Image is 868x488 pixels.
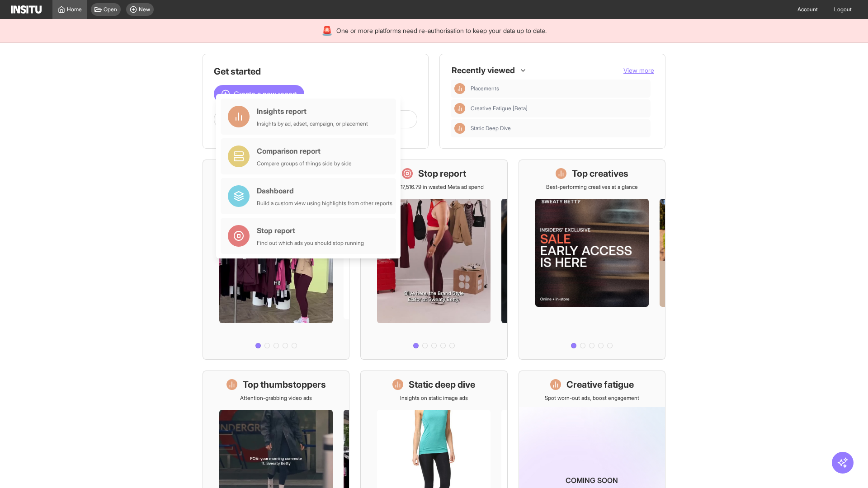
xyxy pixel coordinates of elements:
div: Dashboard [257,185,392,196]
div: Compare groups of things side by side [257,160,352,167]
h1: Top creatives [572,167,628,180]
span: Placements [471,85,647,92]
span: Open [104,6,117,13]
p: Save £17,516.79 in wasted Meta ad spend [384,183,484,191]
h1: Top thumbstoppers [243,378,326,391]
div: Insights report [257,106,368,117]
div: Stop report [257,225,364,236]
div: Insights [454,123,465,134]
span: View more [623,66,654,74]
div: 🚨 [321,24,333,37]
h1: Stop report [418,167,466,180]
span: Create a new report [234,89,297,99]
h1: Get started [214,65,417,78]
div: Build a custom view using highlights from other reports [257,200,392,207]
div: Comparison report [257,145,352,156]
p: Attention-grabbing video ads [240,394,312,402]
a: Top creativesBest-performing creatives at a glance [519,160,665,360]
button: Create a new report [214,85,304,103]
div: Insights [454,83,465,94]
p: Best-performing creatives at a glance [546,183,638,191]
span: New [139,6,150,13]
a: Stop reportSave £17,516.79 in wasted Meta ad spend [360,160,507,360]
div: Find out which ads you should stop running [257,239,364,247]
div: Insights by ad, adset, campaign, or placement [257,120,368,127]
p: Insights on static image ads [400,394,468,402]
div: Insights [454,103,465,114]
span: Creative Fatigue [Beta] [471,105,647,112]
span: Static Deep Dive [471,125,647,132]
a: What's live nowSee all active ads instantly [203,160,349,360]
h1: Static deep dive [409,378,475,391]
span: One or more platforms need re-authorisation to keep your data up to date. [336,26,547,35]
span: Home [67,6,82,13]
span: Creative Fatigue [Beta] [471,105,528,112]
span: Placements [471,85,499,92]
img: Logo [11,5,42,14]
button: View more [623,66,654,75]
span: Static Deep Dive [471,125,511,132]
